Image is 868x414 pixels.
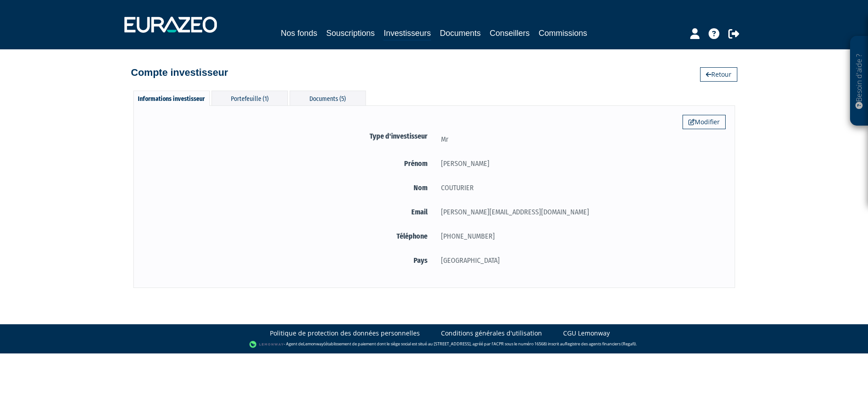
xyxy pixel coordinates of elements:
[124,17,217,33] img: 1732889491-logotype_eurazeo_blanc_rvb.png
[440,27,481,39] a: Documents
[434,134,726,145] div: Mr
[211,91,288,105] div: Portefeuille (1)
[143,206,434,218] label: Email
[143,131,434,142] label: Type d'investisseur
[563,329,610,338] a: CGU Lemonway
[490,27,530,39] a: Conseillers
[326,27,375,39] a: Souscriptions
[143,231,434,242] label: Téléphone
[9,340,859,349] div: - Agent de (établissement de paiement dont le siège social est situé au [STREET_ADDRESS], agréé p...
[143,158,434,169] label: Prénom
[700,67,737,82] a: Retour
[281,27,317,39] a: Nos fonds
[539,27,587,39] a: Commissions
[434,182,726,193] div: COUTURIER
[143,255,434,266] label: Pays
[434,158,726,169] div: [PERSON_NAME]
[854,41,864,122] p: Besoin d'aide ?
[383,27,431,41] a: Investisseurs
[434,255,726,266] div: [GEOGRAPHIC_DATA]
[290,91,366,105] div: Documents (5)
[303,341,324,347] a: Lemonway
[133,91,210,106] div: Informations investisseur
[434,231,726,242] div: [PHONE_NUMBER]
[683,115,726,129] a: Modifier
[143,182,434,193] label: Nom
[131,67,228,78] h4: Compte investisseur
[441,329,542,338] a: Conditions générales d'utilisation
[249,340,284,349] img: logo-lemonway.png
[270,329,420,338] a: Politique de protection des données personnelles
[434,206,726,218] div: [PERSON_NAME][EMAIL_ADDRESS][DOMAIN_NAME]
[565,341,636,347] a: Registre des agents financiers (Regafi)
